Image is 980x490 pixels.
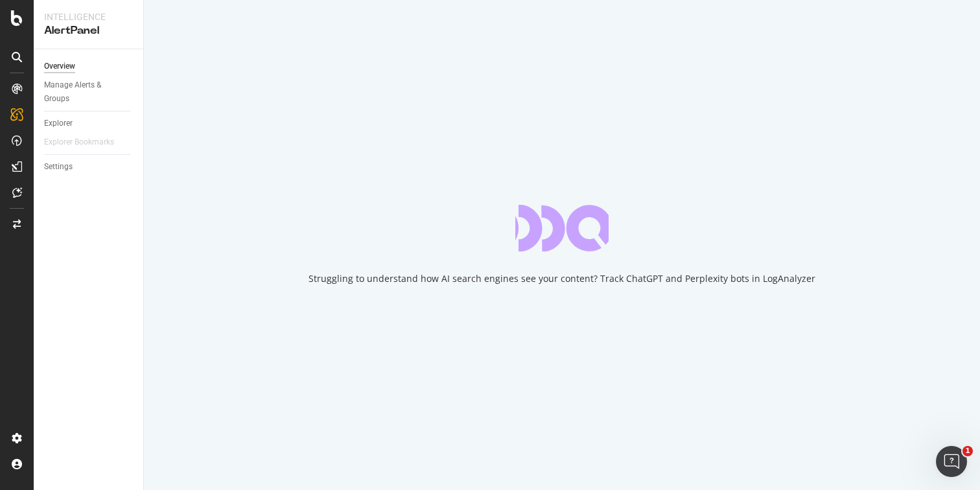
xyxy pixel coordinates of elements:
a: Manage Alerts & Groups [44,78,134,106]
div: Manage Alerts & Groups [44,78,122,106]
iframe: Intercom live chat [936,446,967,477]
a: Explorer [44,117,134,130]
div: Explorer [44,117,73,130]
a: Explorer Bookmarks [44,135,127,149]
a: Settings [44,160,134,174]
a: Overview [44,60,134,73]
div: Settings [44,160,73,174]
div: Intelligence [44,10,133,23]
div: Overview [44,60,75,73]
div: animation [515,205,609,251]
span: 1 [962,446,973,456]
div: AlertPanel [44,23,133,38]
div: Explorer Bookmarks [44,135,114,149]
div: Struggling to understand how AI search engines see your content? Track ChatGPT and Perplexity bot... [309,272,815,285]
